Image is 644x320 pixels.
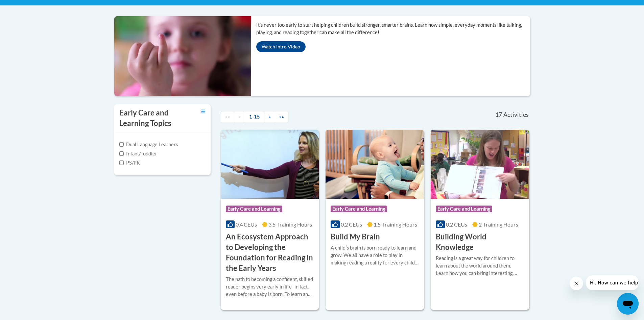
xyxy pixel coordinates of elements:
[238,114,241,120] span: «
[495,111,502,119] span: 17
[331,244,419,266] div: A childʹs brain is born ready to learn and grow. We all have a role to play in making reading a r...
[221,130,319,310] a: Course LogoEarly Care and Learning0.4 CEUs3.5 Training Hours An Ecosystem Approach to Developing ...
[326,130,424,310] a: Course LogoEarly Care and Learning0.2 CEUs1.5 Training Hours Build My BrainA childʹs brain is bor...
[119,150,157,157] label: Infant/Toddler
[446,221,467,228] span: 0.2 CEUs
[256,41,306,52] button: Watch Intro Video
[436,206,492,212] span: Early Care and Learning
[431,130,529,310] a: Course LogoEarly Care and Learning0.2 CEUs2 Training Hours Building World KnowledgeReading is a g...
[331,232,380,242] h3: Build My Brain
[570,277,583,290] iframe: Close message
[226,232,314,273] h3: An Ecosystem Approach to Developing the Foundation for Reading in the Early Years
[119,161,124,165] input: Checkbox for Options
[275,111,288,123] a: End
[264,111,275,123] a: Next
[226,206,282,212] span: Early Care and Learning
[119,159,140,167] label: PS/PK
[225,114,230,120] span: ««
[341,221,362,228] span: 0.2 CEUs
[221,130,319,199] img: Course Logo
[4,5,55,10] span: Hi. How can we help?
[436,255,524,277] div: Reading is a great way for children to learn about the world around them. Learn how you can bring...
[119,108,184,129] h3: Early Care and Learning Topics
[479,221,518,228] span: 2 Training Hours
[221,111,234,123] a: Begining
[119,141,178,148] label: Dual Language Learners
[279,114,284,120] span: »»
[374,221,417,228] span: 1.5 Training Hours
[586,275,639,290] iframe: Message from company
[119,151,124,156] input: Checkbox for Options
[201,108,206,115] a: Toggle collapse
[326,130,424,199] img: Course Logo
[268,114,271,120] span: »
[331,206,387,212] span: Early Care and Learning
[268,221,312,228] span: 3.5 Training Hours
[234,111,245,123] a: Previous
[226,276,314,298] div: The path to becoming a confident, skilled reader begins very early in life- in fact, even before ...
[503,111,529,119] span: Activities
[436,232,524,253] h3: Building World Knowledge
[119,142,124,147] input: Checkbox for Options
[617,293,639,315] iframe: Button to launch messaging window
[256,21,530,36] p: It’s never too early to start helping children build stronger, smarter brains. Learn how simple, ...
[236,221,257,228] span: 0.4 CEUs
[245,111,264,123] a: 1-15
[431,130,529,199] img: Course Logo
